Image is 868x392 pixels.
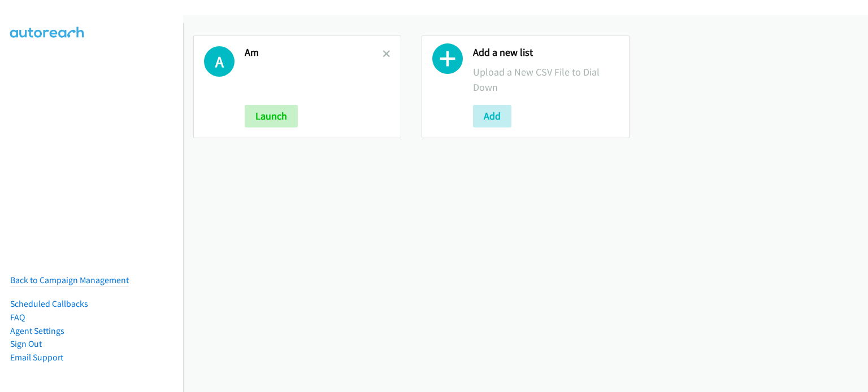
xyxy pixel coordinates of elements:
[10,275,129,285] a: Back to Campaign Management
[10,352,63,363] a: Email Support
[245,105,298,127] button: Launch
[10,325,64,336] a: Agent Settings
[473,64,619,95] p: Upload a New CSV File to Dial Down
[473,46,619,59] h2: Add a new list
[204,46,235,77] h1: A
[245,46,383,59] h2: Am
[473,105,511,127] button: Add
[10,338,42,349] a: Sign Out
[10,312,25,323] a: FAQ
[10,298,88,309] a: Scheduled Callbacks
